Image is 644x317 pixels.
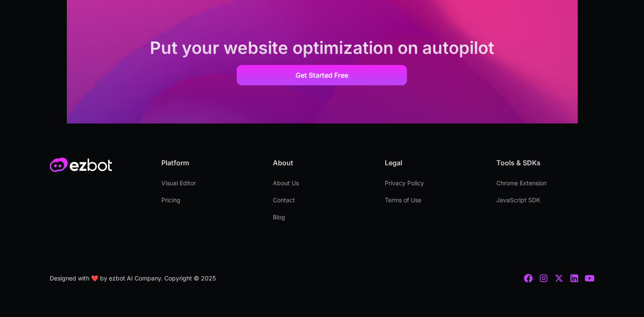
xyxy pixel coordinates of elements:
[161,158,259,168] div: Platform
[161,192,180,209] a: Pricing
[273,175,299,192] a: About Us
[50,273,216,283] div: Designed with ❤️ by ezbot AI Company. Copyright © 2025
[273,209,285,226] a: Blog
[150,37,494,58] strong: Put your website optimization on autopilot
[385,175,424,192] a: Privacy Policy
[273,158,371,168] div: About
[496,192,540,209] a: JavaScript SDK
[273,192,295,209] a: Contact
[161,175,196,192] a: Visual Editor
[496,158,594,168] div: Tools & SDKs
[237,65,407,85] a: Get Started Free
[385,158,483,168] div: Legal
[496,175,547,192] a: Chrome Extension
[385,192,421,209] a: Terms of Use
